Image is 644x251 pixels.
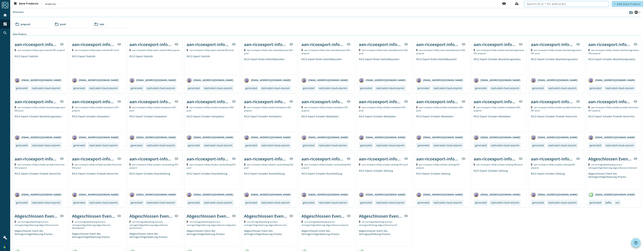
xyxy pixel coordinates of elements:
div: replicated-cloud-onprem [32,144,60,147]
div: aan-ricoexport-infobj-export-statistik-002-_stage_ [129,42,173,47]
img: Kafka Topic: aan-ricoexport-infobj-schaden-produkt-hierarchie-002-prod [72,163,74,166]
div: aan-ricoexport-infobj-schaden-kompetenz-002-_stage_ [187,99,230,104]
img: avatar [474,192,479,197]
div: replicated-cloud-onprem [89,201,118,204]
div: replicated-cloud-onprem [433,87,462,90]
label: Directories [13,11,24,17]
div: RICO Export Schaden Produkt Hierarchie [531,115,582,132]
img: Kafka Topic: aan-ricoexport-infobj-schaden-bearbeitungsstatus-002-prod [15,106,16,108]
div: generated [303,144,315,147]
div: generated [418,87,429,90]
div: generated [188,144,200,147]
div: [EMAIL_ADDRESS][DOMAIN_NAME] [301,135,348,140]
div: [EMAIL_ADDRESS][DOMAIN_NAME] [244,135,291,140]
div: generated [475,201,487,204]
div: aan-ricoexport-infobj-schaden-kompetenz-001-_stage_ [129,99,173,104]
span: Kafka Topic: aan-ricoexport-infobj-schaden-metadaten-002-prod [416,106,464,112]
div: kafka [605,201,611,204]
mat-icon: visibility [174,42,178,46]
img: Kafka Topic: vvn-vertragsabwicklung-process-vertragnichtigerklaerung-abgeschlossen-timetravel [588,163,590,166]
mat-icon: search [3,31,7,35]
mat-icon: visibility [519,157,523,161]
span: Kafka Topic: aan-ricoexport-infobj-schaden-kompetenz-001-prod [129,106,177,112]
mat-icon: chevron_right [40,2,44,6]
div: RICO Export Schaden Kompetenz [244,115,295,132]
mat-icon: visibility [404,157,408,161]
div: [EMAIL_ADDRESS][DOMAIN_NAME] [588,135,635,140]
div: replicated-cloud-onprem [319,201,347,204]
div: aan-ricoexport-infobj-schaden-bearbeitungsstatus-002-_stage_ [15,99,58,104]
span: Kafka Topic: aan-ricoexport-infobj-schaden-kompetenz-002-prod [187,106,234,112]
div: [EMAIL_ADDRESS][DOMAIN_NAME] [129,77,176,83]
div: generated [590,144,601,147]
div: replicated-cloud-onprem [32,201,60,204]
img: Kafka Topic: vvn-vertragsabwicklung-process-vertragnichtigerklaerung-abgeschlossen-integration [187,221,188,223]
div: [EMAIL_ADDRESS][DOMAIN_NAME] [244,77,291,83]
div: aan-ricoexport-infobj-schaden-produkt-hierarchie-002-_stage_ [72,156,115,162]
div: replicated-cloud-onprem [605,87,634,90]
div: generated [16,87,28,90]
img: spoud-logo.svg [2,2,8,9]
div: replicated-cloud-onprem [204,87,232,90]
div: generated [360,87,372,90]
img: avatar [72,135,77,140]
div: generated [303,201,315,204]
span: Kafka Topic: aan-ricoexport-infobj-schaden-kompetenz-001-preprod [72,106,120,112]
div: generated [131,87,142,90]
div: RICO Export Risiko Statistikbaustein [416,58,468,75]
div: replicated-cloud-onprem [89,144,118,147]
span: Kafka Topic: aan-ricoexport-infobj-schaden-produkt-hierarchie-001-prod [531,106,581,112]
img: Kafka Topic: aan-ricoexport-infobj-schaden-rueckstellung-001-prod [187,163,188,166]
mat-icon: visibility [117,214,121,218]
div: replicated-cloud-onprem [204,144,232,147]
img: Kafka Topic: aan-ricoexport-infobj-schaden-produkt-hierarchie-002-preprod [15,163,16,166]
img: avatar [187,77,192,83]
img: avatar [416,192,421,197]
mat-icon: visibility [461,157,466,161]
img: avatar [129,77,135,83]
img: Kafka Topic: aan-ricoexport-infobj-schaden-produkt-hierarchie-001-prod [531,106,532,108]
div: RICO Export Risiko Statistikbaustein [359,58,410,75]
mat-icon: visibility [576,99,580,104]
mat-icon: dashboard [3,22,7,26]
mat-icon: visibility [60,214,64,218]
div: generated [418,201,429,204]
div: aan-ricoexport-infobj-schaden-metadaten-002-_stage_ [416,99,459,104]
mat-icon: visibility [174,157,178,161]
div: generated [590,201,601,204]
input: Search (% or * for wildcards) [527,2,606,6]
button: Data Products [12,1,40,7]
div: aan-ricoexport-infobj-schaden-kompetenz-001-_stage_ [72,99,115,104]
mat-icon: visibility [117,42,121,46]
mat-icon: visibility [347,157,351,161]
div: replicated-cloud-onprem [204,201,232,204]
div: generated [360,201,372,204]
div: [EMAIL_ADDRESS][DOMAIN_NAME] [474,77,520,83]
img: avatar [187,135,192,140]
div: aan-ricoexport-infobj-schaden-metadaten-002-_stage_ [474,99,517,104]
span: Kafka Topic: aan-ricoexport-infobj-schaden-bearbeitungsstatus-002-preprod [588,49,639,55]
img: avatar [15,192,20,197]
img: Kafka Topic: vvn-vertragsabwicklung-process-vertragnichtigerklaerung-abgeschlossen-prod [15,221,16,223]
img: Kafka Topic: aan-ricoexport-infobj-schaden-zahlung-001-preprod [416,163,418,166]
img: Kafka Topic: aan-ricoexport-infobj-schaden-bearbeitungsstatus-001-preprod [474,49,475,51]
div: generated [245,144,257,147]
div: RICO Export Schaden Produkt Hierarchie [588,115,640,132]
div: generated [73,201,85,204]
mat-icon: visibility [117,99,121,104]
img: avatar [359,77,364,83]
mat-icon: visibility [576,42,580,46]
mat-icon: visibility [502,2,506,6]
div: aan-ricoexport-infobj-schaden-rueckstellung-001-_stage_ [187,156,230,162]
span: Kafka Topic: aan-ricoexport-infobj-risiko-statistikbaustein-002-preprod [416,49,466,55]
div: replicated-cloud-onprem [89,87,118,90]
mat-icon: visibility [289,214,293,218]
div: RICO Export Schaden Kompetenz [129,115,181,132]
div: generated [418,144,429,147]
div: replicated-cloud-onprem [147,87,175,90]
img: avatar [15,77,20,83]
img: Kafka Topic: aan-ricoexport-infobj-schaden-produkt-hierarchie-001-preprod [588,106,590,108]
span: Kafka Topic: aan-ricoexport-infobj-export-statistik-002-preprod [132,49,179,52]
img: avatar [588,135,593,140]
span: test [100,23,104,26]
